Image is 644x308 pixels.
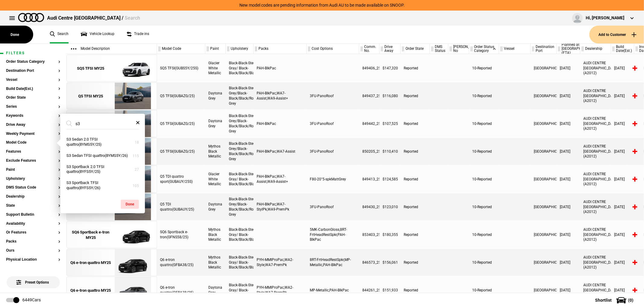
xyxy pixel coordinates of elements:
div: Q6 e-tron quattro(GFBA38/25) [157,249,205,276]
div: [GEOGRAPHIC_DATA] [531,166,557,193]
div: 10-Reported [469,277,499,304]
div: $116,080 [380,82,401,110]
button: S3 Sportback 2.0 TFSI quattro(8YFS5Y/25) [60,161,145,178]
div: 8RT-FrtHeadRestSpkr,MP-Metallic,PAH-BlkPac [307,249,359,276]
div: $151,933 [380,277,401,304]
button: DMS Status Code [6,186,60,190]
div: PAH-BlkPac [254,55,307,82]
div: PAH-BlkPac [254,110,307,137]
div: 5MK-CarbonGloss,8RT-FrtHeadRestSpkr,PAH-BlkPac [307,221,359,248]
div: Comm. No. [359,44,379,54]
div: Black-Black-Steel Gray/ Black-Black/Black/Black [226,166,254,193]
div: Black-Black-Steel Gray/ Black-Black/Black/Black [226,55,254,82]
section: Order State [6,96,60,105]
section: Packs [6,240,60,249]
div: AUDI CENTRE [GEOGRAPHIC_DATA] (A2012) [580,277,611,304]
div: PAH-BlkPac,WA7-Assist,WA9-Assist+ [254,82,307,110]
div: $156,061 [380,249,401,276]
div: AUDI CENTRE [GEOGRAPHIC_DATA] (A2012) [580,249,611,276]
button: Keywords [6,114,60,118]
div: Q6 e-tron quattro MY25 [71,260,111,265]
button: Shortlist(0) [586,293,644,308]
div: [DATE] [557,277,580,304]
div: Daytona Grey [205,110,226,137]
section: Vessel [6,78,60,87]
section: Build Date(Est.) [6,87,60,96]
button: Packs [6,240,60,244]
section: Features [6,150,60,159]
div: $107,525 [380,110,401,137]
div: 6449 Cars [22,297,41,303]
div: [GEOGRAPHIC_DATA] [531,277,557,304]
section: Model Code [6,141,60,150]
div: Daytona Grey [205,277,226,304]
div: Reported [401,277,430,304]
div: Glacier White Metallic [205,166,226,193]
div: Reported [401,55,430,82]
div: AUDI CENTRE [GEOGRAPHIC_DATA] (A2012) [580,55,611,82]
div: 10-Reported [469,55,499,82]
button: Done [121,200,139,209]
div: Reported [401,138,430,165]
div: $180,355 [380,221,401,248]
div: Cost Options [307,44,359,54]
span: Preset Options [18,273,49,284]
div: Black-Black-Steel Gray/ Black-Black/Black/Black [226,221,254,248]
div: 849437_25 [359,82,380,110]
div: [DATE] [611,166,634,193]
button: Order State [6,96,60,100]
div: [PERSON_NAME] No [448,44,469,54]
button: Or Features [6,230,60,235]
img: audi.png [18,13,44,22]
div: Paint [205,44,226,54]
div: 10-Reported [469,193,499,221]
h1: Filters [6,51,60,55]
div: PAH-BlkPac,WA7-Assist,WA9-Assist+ [254,166,307,193]
div: Reported [401,166,430,193]
div: [DATE] [557,55,580,82]
div: Black-Black-Steel Gray/ Black-Black/Black/Black [226,277,254,304]
section: Order Status Category [6,60,60,69]
section: Dealership [6,195,60,204]
div: Reported [401,221,430,248]
a: Q5 TFSI MY25 [70,110,112,138]
div: DMS Status [430,44,448,54]
div: Model Description [66,44,157,54]
div: Q5 TFSI(GUBAZG/25) [157,110,205,137]
section: Physical Location [6,258,60,267]
div: Daytona Grey [205,193,226,221]
div: [DATE] [611,277,634,304]
div: Audi Centre [GEOGRAPHIC_DATA] / [47,15,140,21]
a: Trade ins [127,26,149,43]
div: $147,320 [380,55,401,82]
div: PYH-MMIProPac,WA2-Style,WA7-PremPk [254,277,307,304]
div: Black-Black-Steel Gray/ Black-Black/Black/Black [226,249,254,276]
section: Keywords [6,114,60,123]
a: Q5 TFSI MY25 [70,83,112,110]
div: Mythos Black Metallic [205,249,226,276]
div: $123,010 [380,193,401,221]
div: [DATE] [611,110,634,137]
section: Weekly Payment [6,132,60,141]
div: 3FU-PanoRoof [307,110,359,137]
button: S3 Sedan TFSI quattro(8YMS5Y/26) [60,150,145,161]
div: [DATE] [557,82,580,110]
a: Search [50,26,69,43]
div: MP-Metallic,PAH-BlkPac [307,277,359,304]
button: Series [6,105,60,109]
div: PAH-BlkPac,WA7-StylPk,WA9-PremPk [254,193,307,221]
div: Vessel [499,44,530,54]
div: Packs [254,44,306,54]
div: AUDI CENTRE [GEOGRAPHIC_DATA] (A2012) [580,193,611,221]
div: SQ6 Sportback e-tron(GFNS58/25) [157,221,205,248]
img: Audi_GFBA38_25_GX_6Y6Y_WA7_WA2_PAH_PYH_V39_QE2_VW5_(Nadin:_C03_PAH_PYH_QE2_SN8_V39_VW5_WA2_WA7)_e... [112,277,154,304]
section: DMS Status Code [6,186,60,195]
div: Black-Black-Steel Grey/Black-Black/Black/Rock Grey [226,138,254,165]
div: 3FU-PanoRoof [307,138,359,165]
div: 849430_25 [359,193,380,221]
button: Build Date(Est.) [6,87,60,91]
a: Q6 e-tron quattro MY25 [70,277,112,304]
div: [GEOGRAPHIC_DATA] [531,138,557,165]
div: Planned at [GEOGRAPHIC_DATA] (ETA) [557,44,580,54]
a: SQ5 TFSI MY25 [70,55,112,82]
